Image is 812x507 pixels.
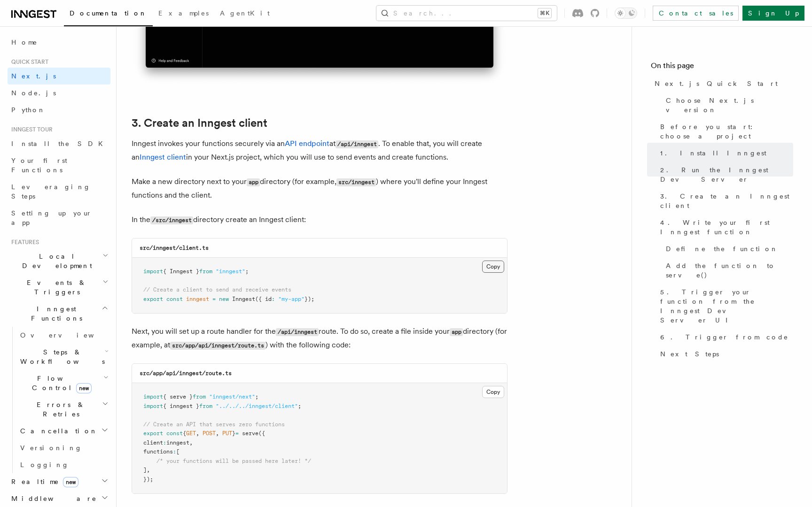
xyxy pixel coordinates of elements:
span: }); [304,296,314,302]
span: , [196,430,199,437]
span: new [219,296,229,302]
span: serve [242,430,258,437]
span: : [272,296,275,302]
span: : [163,439,166,446]
div: Inngest Functions [8,327,110,473]
span: Next.js [11,72,56,80]
a: 3. Create an Inngest client [132,116,267,130]
span: Inngest tour [8,126,53,133]
span: [ [176,448,180,455]
span: "my-app" [278,296,304,302]
code: app [450,328,463,336]
span: POST [203,430,216,437]
span: Setting up your app [11,209,92,226]
span: new [76,383,92,393]
a: Before you start: choose a project [656,118,793,145]
span: = [212,296,216,302]
span: const [166,430,183,437]
span: from [193,393,206,400]
span: client [143,439,163,446]
span: Overview [20,331,117,339]
span: export [143,296,163,302]
span: ; [245,268,249,275]
span: Before you start: choose a project [660,122,793,141]
span: AgentKit [220,9,270,17]
span: Events & Triggers [8,278,102,297]
code: /api/inngest [336,140,378,148]
span: Node.js [11,89,56,97]
button: Events & Triggers [8,274,110,300]
span: Define the function [666,244,778,253]
a: Overview [16,327,110,344]
span: { [183,430,186,437]
a: Next Steps [656,346,793,362]
span: } [232,430,235,437]
span: = [235,430,239,437]
a: 5. Trigger your function from the Inngest Dev Server UI [656,284,793,329]
span: { serve } [163,393,193,400]
a: Examples [153,3,214,25]
span: 5. Trigger your function from the Inngest Dev Server UI [660,287,793,325]
span: { Inngest } [163,268,199,275]
span: // Create a client to send and receive events [143,286,291,293]
a: Documentation [64,3,153,26]
a: API endpoint [285,139,329,148]
kbd: ⌘K [538,8,551,18]
a: Sign Up [742,6,804,21]
span: ({ id [255,296,272,302]
button: Realtimenew [8,473,110,490]
button: Cancellation [16,422,110,439]
span: ; [255,393,258,400]
span: Your first Functions [11,157,67,174]
a: Next.js Quick Start [651,75,793,92]
span: Flow Control [16,374,103,392]
code: /src/inngest [150,216,193,224]
span: Documentation [70,9,147,17]
span: 4. Write your first Inngest function [660,218,793,237]
button: Search...⌘K [376,6,557,21]
a: Node.js [8,84,110,101]
span: // Create an API that serves zero functions [143,421,285,428]
a: AgentKit [214,3,275,25]
code: app [247,178,260,186]
p: Make a new directory next to your directory (for example, ) where you'll define your Inngest func... [132,175,507,202]
a: Inngest client [140,153,186,161]
span: PUT [222,430,232,437]
span: Quick start [8,58,48,66]
span: Next.js Quick Start [655,79,778,88]
span: "../../../inngest/client" [216,403,298,409]
span: Errors & Retries [16,400,102,419]
span: Leveraging Steps [11,183,91,200]
button: Toggle dark mode [615,8,637,19]
span: inngest [166,439,189,446]
span: 3. Create an Inngest client [660,192,793,210]
span: Choose Next.js version [666,96,793,115]
span: Home [11,38,38,47]
a: Contact sales [653,6,739,21]
span: from [199,403,212,409]
a: Versioning [16,439,110,456]
p: Inngest invokes your functions securely via an at . To enable that, you will create an in your Ne... [132,137,507,164]
a: 2. Run the Inngest Dev Server [656,161,793,188]
span: 2. Run the Inngest Dev Server [660,165,793,184]
span: Install the SDK [11,140,109,147]
a: Add the function to serve() [662,257,793,284]
span: , [189,439,193,446]
span: import [143,268,163,275]
span: : [173,448,176,455]
span: ({ [258,430,265,437]
button: Local Development [8,248,110,274]
span: export [143,430,163,437]
span: functions [143,448,173,455]
a: Logging [16,456,110,473]
p: In the directory create an Inngest client: [132,213,507,227]
a: 4. Write your first Inngest function [656,214,793,240]
span: const [166,296,183,302]
a: Install the SDK [8,135,110,152]
code: /api/inngest [276,328,319,336]
a: 6. Trigger from code [656,329,793,346]
a: Your first Functions [8,152,110,178]
span: Python [11,106,46,114]
button: Flow Controlnew [16,370,110,396]
span: Features [8,238,39,246]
